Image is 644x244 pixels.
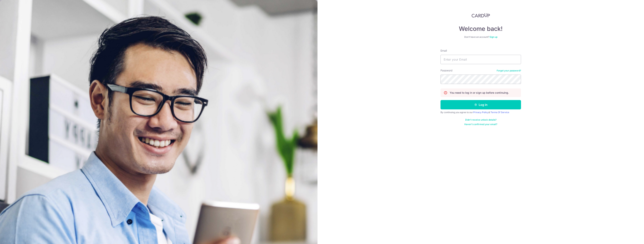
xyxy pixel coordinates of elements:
[472,13,490,18] img: CardUp Logo
[441,55,521,64] input: Enter your Email
[441,100,521,109] button: Log in
[465,118,496,121] a: Didn't receive unlock details?
[490,111,509,114] a: Terms Of Service
[490,36,497,38] a: Sign up
[441,49,447,53] label: Email
[464,123,497,126] a: Haven't confirmed your email?
[441,25,521,33] h4: Welcome back!
[441,69,452,72] label: Password
[450,91,509,95] p: You need to log in or sign up before continuing.
[441,36,521,39] div: Don’t have an account?
[441,111,521,114] div: By continuing you agree to our &
[497,69,521,72] a: Forgot your password?
[473,111,489,114] a: Privacy Policy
